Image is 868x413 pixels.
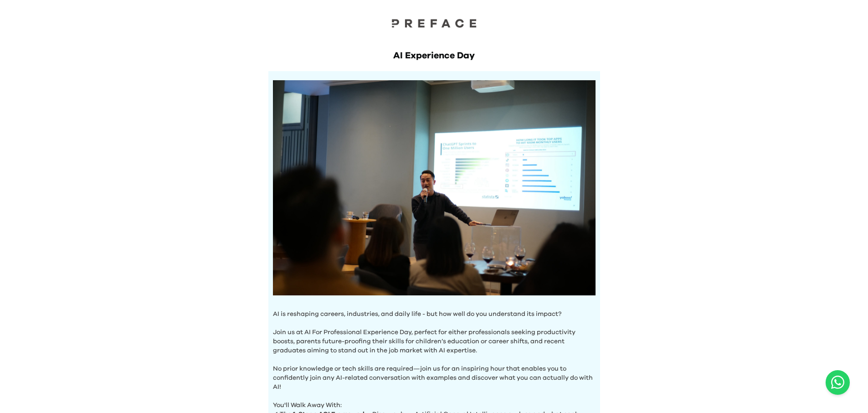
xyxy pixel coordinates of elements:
img: Hero Image [273,80,596,295]
p: No prior knowledge or tech skills are required—join us for an inspiring hour that enables you to ... [273,355,596,392]
a: Preface Logo [389,18,480,31]
h1: AI Experience Day [268,49,600,62]
p: Join us at AI For Professional Experience Day, perfect for either professionals seeking productiv... [273,319,596,355]
p: AI is reshaping careers, industries, and daily life - but how well do you understand its impact? [273,310,596,319]
a: Chat with us on WhatsApp [826,370,850,395]
button: Open WhatsApp chat [826,370,850,395]
p: You'll Walk Away With: [273,392,596,410]
img: Preface Logo [389,18,480,28]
